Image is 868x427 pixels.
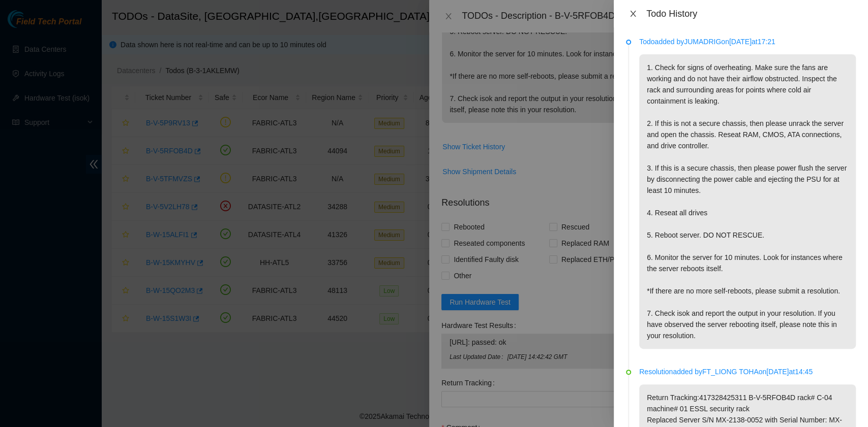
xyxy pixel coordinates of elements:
[629,10,637,18] span: close
[639,366,856,377] p: Resolution added by FT_LIONG TOHA on [DATE] at 14:45
[646,8,856,19] div: Todo History
[626,9,640,19] button: Close
[639,36,856,47] p: Todo added by JUMADRIG on [DATE] at 17:21
[639,54,856,349] p: 1. Check for signs of overheating. Make sure the fans are working and do not have their airflow o...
